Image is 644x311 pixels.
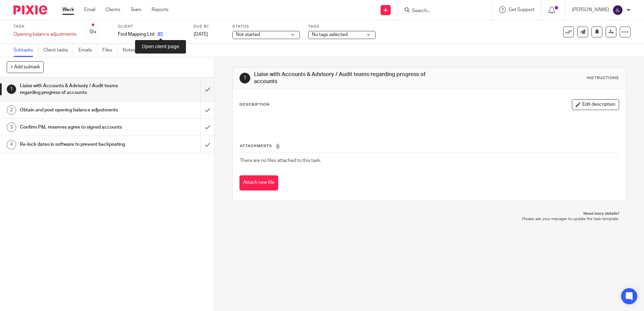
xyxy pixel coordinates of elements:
p: Find Mapping Ltd [118,31,154,38]
h1: Liaise with Accounts & Advisory / Audit teams regarding progress of accounts [254,71,444,85]
small: /4 [93,30,96,34]
div: 4 [7,140,16,149]
span: There are no files attached to this task. [240,158,321,163]
div: 3 [7,123,16,132]
span: No tags selected [312,32,348,37]
label: Task [13,24,76,29]
label: Client [118,24,185,29]
p: Description [239,102,269,107]
div: Instructions [587,75,619,81]
div: 1 [239,73,250,83]
a: Audit logs [152,44,178,57]
div: 0 [90,28,96,36]
h1: Liaise with Accounts & Advisory / Audit teams regarding progress of accounts [20,81,136,98]
p: Need more details? [239,211,619,216]
a: Work [62,6,74,13]
input: Search [411,8,472,14]
button: Edit description [572,99,619,110]
a: Email [84,6,95,13]
span: Attachments [240,144,272,148]
div: Opening balance adjustments [13,31,76,38]
a: Clients [105,6,120,13]
p: [PERSON_NAME] [572,6,609,13]
span: Not started [236,32,260,37]
img: svg%3E [612,5,623,15]
a: Files [102,44,118,57]
h1: Re-lock dates in software to prevent backposting [20,139,136,149]
label: Status [232,24,300,29]
h1: Confirm P&L reserves agree to signed accounts [20,122,136,132]
a: Subtasks [13,44,38,57]
p: Please ask your manager to update the task template. [239,216,619,222]
label: Due by [194,24,224,29]
a: Team [130,6,141,13]
label: Tags [308,24,376,29]
div: 1 [7,84,16,94]
a: Notes (0) [123,44,147,57]
a: Reports [152,6,168,13]
span: [DATE] [194,32,208,37]
a: Client tasks [43,44,73,57]
button: Attach new file [239,175,278,191]
div: 2 [7,105,16,115]
span: Get Support [509,7,535,12]
h1: Obtain and post opening balance adjustments [20,105,136,115]
a: Emails [78,44,97,57]
img: Pixie [13,5,47,14]
button: + Add subtask [7,61,44,73]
